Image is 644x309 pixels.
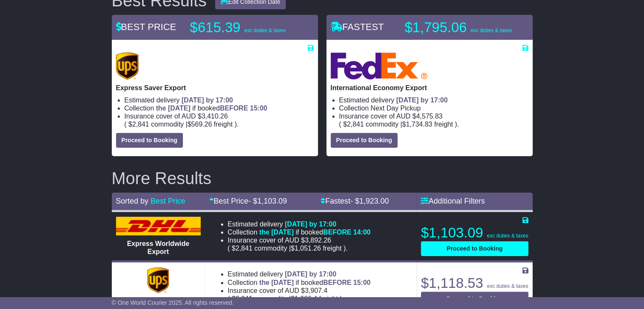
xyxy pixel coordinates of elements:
span: 1,923.00 [359,197,389,205]
span: the [DATE] [259,229,293,236]
span: Insurance cover of AUD $ [228,287,328,295]
img: DHL: Express Worldwide Export [116,217,201,235]
span: Commodity [151,121,184,128]
span: Commodity [254,295,287,302]
span: the [DATE] [156,105,190,112]
button: Proceed to Booking [421,241,528,256]
span: Insurance cover of AUD $ [228,236,332,244]
span: Insurance cover of AUD $ [124,112,228,120]
p: International Economy Export [331,84,528,92]
span: 4,575.83 [416,113,442,120]
span: Commodity [366,121,398,128]
li: Collection [228,228,411,236]
span: FASTEST [331,22,384,32]
p: $1,118.53 [421,275,528,292]
span: exc duties & taxes [487,233,528,239]
span: 3,410.26 [202,113,228,120]
span: $ $ [127,121,235,128]
span: ( ). [339,120,459,128]
li: Collection [124,104,314,112]
span: if booked [259,279,370,286]
span: [DATE] by 17:00 [396,97,448,104]
button: Proceed to Booking [116,133,183,148]
li: Estimated delivery [228,220,411,228]
span: Insurance cover of AUD $ [339,112,443,120]
li: Collection [228,279,411,287]
a: Best Price [151,197,185,205]
span: © One World Courier 2025. All rights reserved. [112,299,234,306]
span: | [289,295,291,302]
span: [DATE] by 17:00 [285,270,337,278]
span: 1,051.26 [295,245,321,252]
span: ( ). [124,120,239,128]
span: BEFORE [220,105,248,112]
span: BEFORE [323,279,351,286]
span: [DATE] by 17:00 [285,221,337,228]
p: Express Saver Export [116,84,314,92]
button: Proceed to Booking [331,133,398,148]
span: ( ). [228,244,348,252]
span: 15:00 [250,105,267,112]
span: exc duties & taxes [470,28,511,33]
span: BEFORE [323,229,351,236]
li: Estimated delivery [339,96,528,104]
li: Estimated delivery [124,96,314,104]
span: Express Worldwide Export [127,240,189,255]
span: 1,103.09 [257,197,287,205]
span: Freight [434,121,453,128]
span: exc duties & taxes [487,283,528,289]
p: $1,103.09 [421,224,528,241]
span: Next Day Pickup [370,105,420,112]
span: if booked [156,105,267,112]
span: Freight [323,245,341,252]
span: Commodity [254,245,287,252]
li: Collection [339,104,528,112]
span: the [DATE] [259,279,293,286]
span: 3,892.26 [305,237,331,244]
span: 14:00 [353,229,370,236]
span: 569.26 [191,121,212,128]
span: ( ). [228,295,344,303]
a: Best Price- $1,103.09 [209,197,287,205]
a: Fastest- $1,923.00 [321,197,389,205]
span: 2,841 [235,245,252,252]
span: | [289,245,291,252]
span: 2,841 [132,121,149,128]
span: | [186,121,188,128]
span: exc duties & taxes [244,28,285,33]
span: | [401,121,402,128]
p: $1,795.06 [405,19,512,36]
span: 2,841 [347,121,364,128]
span: - $ [350,197,389,205]
img: UPS (new): Express Saver Export [116,52,139,80]
h2: More Results [112,169,533,188]
span: Sorted by [116,197,149,205]
span: [DATE] by 17:00 [182,97,233,104]
span: 2,841 [235,295,252,302]
span: 15:00 [353,279,370,286]
img: FedEx Express: International Economy Export [331,52,428,80]
li: Estimated delivery [228,270,411,278]
span: BEST PRICE [116,22,176,32]
span: 1,734.83 [406,121,432,128]
span: $ $ [230,295,340,302]
p: $615.39 [190,19,296,36]
a: Additional Filters [421,197,485,205]
span: Freight [214,121,232,128]
span: $ $ [230,245,343,252]
span: $ $ [341,121,455,128]
img: UPS (new): Expedited Export [147,268,169,293]
span: if booked [259,229,370,236]
span: 3,907.4 [305,287,327,294]
span: - $ [249,197,287,205]
span: Freight [319,295,337,302]
span: 1,066.4 [295,295,317,302]
button: Proceed to Booking [421,292,528,306]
